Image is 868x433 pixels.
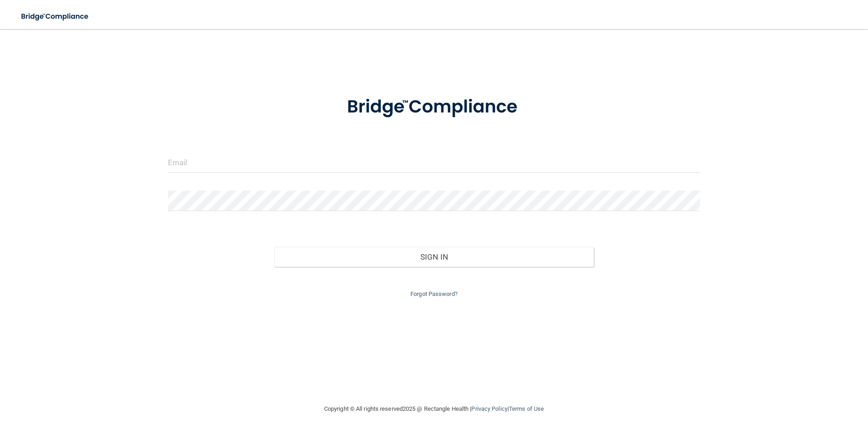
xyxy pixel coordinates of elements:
[509,405,544,412] a: Terms of Use
[274,247,594,267] button: Sign In
[471,405,507,412] a: Privacy Policy
[328,84,540,131] img: bridge_compliance_login_screen.278c3ca4.svg
[410,290,458,297] a: Forgot Password?
[268,394,600,423] div: Copyright © All rights reserved 2025 @ Rectangle Health | |
[168,153,700,173] input: Email
[14,7,97,26] img: bridge_compliance_login_screen.278c3ca4.svg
